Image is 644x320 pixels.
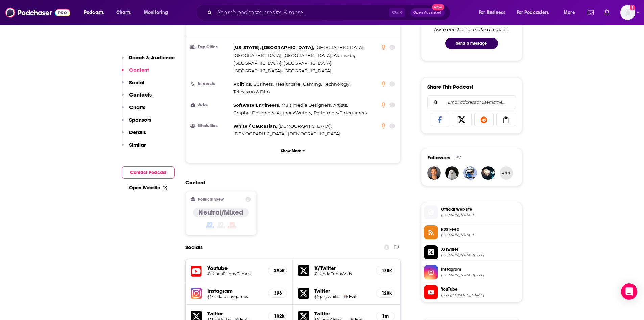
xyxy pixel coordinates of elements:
p: Social [129,79,144,86]
span: [DEMOGRAPHIC_DATA] [233,131,286,136]
span: , [276,80,301,88]
h5: 398 [274,290,281,296]
span: [DEMOGRAPHIC_DATA] [288,131,340,136]
h2: Content [185,179,396,186]
h5: Twitter [314,310,371,317]
img: iDrewby [427,166,441,180]
h5: 120k [382,290,389,296]
span: , [277,109,312,117]
div: 37 [456,155,461,161]
a: @garywhitta [314,294,341,299]
span: Podcasts [84,8,104,17]
h5: 1m [382,313,389,319]
p: Reach & Audience [129,54,175,61]
h3: Ethnicities [191,124,231,128]
button: +33 [500,166,513,180]
span: Ctrl K [389,8,405,17]
img: iconImage [191,288,202,299]
span: , [334,51,355,59]
span: Host [349,294,356,299]
img: Podchaser - Follow, Share and Rate Podcasts [5,6,70,19]
p: Details [129,129,146,135]
span: Business [253,81,273,87]
a: @KindaFunnyGames [207,271,263,276]
h2: Political Skew [198,197,224,202]
svg: Add a profile image [630,5,635,10]
span: twitter.com/KindaFunnyVids [441,253,519,258]
span: , [233,44,314,51]
span: [GEOGRAPHIC_DATA], [GEOGRAPHIC_DATA] [233,68,331,73]
a: @kindafunnygames [207,294,263,299]
span: RSS Feed [441,226,519,232]
span: , [233,59,332,67]
p: Content [129,67,149,73]
button: Details [122,129,146,142]
button: open menu [512,7,559,18]
img: polterbeist [445,166,459,180]
button: Show More [191,145,395,157]
span: , [278,122,332,130]
span: YouTube [441,286,519,292]
div: Search podcasts, credits, & more... [202,5,457,20]
span: Logged in as ShoutComms [620,5,635,20]
a: Share on Reddit [474,113,494,126]
a: Show notifications dropdown [585,7,596,18]
h3: Top Cities [191,45,231,49]
span: https://www.youtube.com/@KindaFunnyGames [441,293,519,298]
h3: Jobs [191,103,231,107]
a: Show notifications dropdown [602,7,612,18]
h5: X/Twitter [314,265,371,271]
p: Show More [281,149,301,153]
button: open menu [474,7,514,18]
a: Share on Facebook [430,113,450,126]
span: , [233,51,332,59]
a: Open Website [129,185,167,191]
span: Open Advanced [413,11,442,14]
div: Open Intercom Messenger [621,283,637,300]
span: [GEOGRAPHIC_DATA], [GEOGRAPHIC_DATA] [233,52,331,58]
span: , [233,101,280,109]
span: Graphic Designers [233,110,274,115]
span: Monitoring [144,8,168,17]
button: open menu [559,7,583,18]
span: Charts [116,8,131,17]
a: Instagram[DOMAIN_NAME][URL] [424,265,519,279]
h2: Socials [185,241,203,254]
h3: Interests [191,82,231,86]
span: youtube.com [441,213,519,218]
span: , [233,130,287,138]
span: Politics [233,81,251,87]
img: concuad [463,166,477,180]
span: Healthcare [276,81,300,87]
button: Social [122,79,144,92]
p: Charts [129,104,145,110]
button: Send a message [445,38,498,49]
img: illusionistt [481,166,495,180]
button: Content [122,67,149,79]
span: Artists [333,102,347,108]
span: Gaming [303,81,321,87]
span: , [315,44,364,51]
a: Official Website[DOMAIN_NAME] [424,205,519,219]
span: Television & Film [233,89,270,94]
a: X/Twitter[DOMAIN_NAME][URL] [424,245,519,259]
span: , [281,101,332,109]
span: , [233,122,277,130]
h5: Youtube [207,265,263,271]
button: Show profile menu [620,5,635,20]
button: Open AdvancedNew [410,8,445,17]
span: , [324,80,350,88]
img: Gary Whitta [344,295,348,298]
button: Contact Podcast [122,166,175,179]
h5: 102k [274,313,281,319]
span: For Business [479,8,505,17]
button: Contacts [122,91,152,104]
img: User Profile [620,5,635,20]
span: Technology [324,81,349,87]
h4: Neutral/Mixed [198,208,243,217]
